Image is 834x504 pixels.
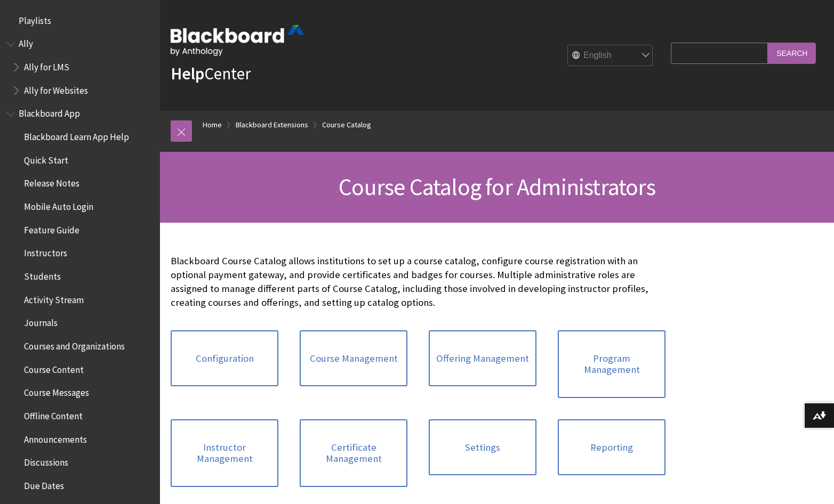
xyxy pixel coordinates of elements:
span: Release Notes [24,175,79,189]
nav: Book outline for Anthology Ally Help [6,35,154,100]
a: Home [203,118,222,132]
span: Blackboard App [19,105,80,119]
span: Playlists [19,12,51,26]
span: Activity Stream [24,291,84,305]
span: Blackboard Learn App Help [24,128,129,142]
span: Course Content [24,361,84,375]
span: Instructors [24,245,67,259]
span: Due Dates [24,477,64,491]
p: Blackboard Course Catalog allows institutions to set up a course catalog, configure course regist... [171,254,665,310]
a: Offering Management [429,330,536,387]
span: Course Catalog for Administrators [339,172,655,201]
a: Blackboard Extensions [236,118,308,132]
span: Ally for LMS [24,58,69,72]
span: Mobile Auto Login [24,198,93,212]
select: Site Language Selector [568,45,653,67]
a: Reporting [558,419,665,476]
a: Program Management [558,330,665,398]
a: Certificate Management [300,419,407,487]
span: Ally [19,35,33,50]
strong: Help [171,63,204,84]
span: Ally for Websites [24,82,88,96]
span: Quick Start [24,151,68,166]
span: Courses and Organizations [24,337,125,352]
span: Feature Guide [24,221,79,235]
a: Settings [429,419,536,476]
a: Instructor Management [171,419,278,487]
span: Announcements [24,430,87,445]
span: Journals [24,314,58,329]
span: Discussions [24,453,68,468]
a: Course Catalog [322,118,371,132]
nav: Book outline for Playlists [6,12,154,30]
img: Blackboard by Anthology [171,25,304,56]
input: Search [768,43,816,63]
span: Offline Content [24,407,83,421]
a: HelpCenter [171,63,251,84]
a: Course Management [300,330,407,387]
span: Course Messages [24,384,89,399]
span: Students [24,267,61,282]
a: Configuration [171,330,278,387]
